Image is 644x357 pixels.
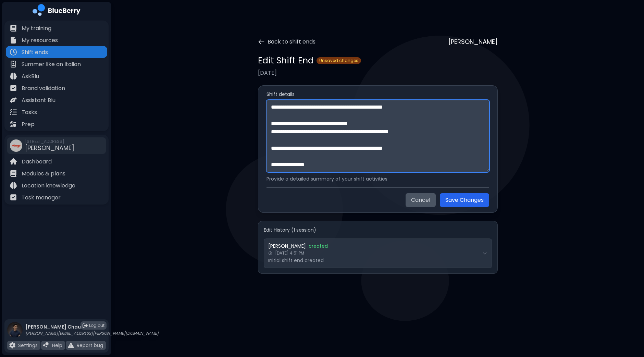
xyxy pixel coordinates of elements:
[7,322,23,344] img: profile photo
[10,97,17,103] img: file icon
[25,324,159,330] p: [PERSON_NAME] Chau
[22,120,35,128] p: Prep
[267,176,489,182] p: Provide a detailed summary of your shift activities
[89,323,104,328] span: Log out
[22,48,48,57] p: Shift ends
[268,257,479,263] p: Initial shift end created
[258,69,498,77] p: [DATE]
[10,49,17,56] img: file icon
[9,342,15,348] img: file icon
[440,193,489,207] button: Save Changes
[10,37,17,44] img: file icon
[268,243,306,249] span: [PERSON_NAME]
[52,342,62,348] p: Help
[83,323,88,328] img: logout
[10,139,22,152] img: company thumbnail
[10,85,17,91] img: file icon
[275,250,304,256] span: [DATE] 4:51 PM
[22,24,51,33] p: My training
[10,73,17,79] img: file icon
[25,144,74,152] span: [PERSON_NAME]
[267,91,489,97] label: Shift details
[10,109,17,115] img: file icon
[258,55,314,66] h1: Edit Shift End
[258,38,315,46] button: Back to shift ends
[10,158,17,165] img: file icon
[25,331,159,336] p: [PERSON_NAME][EMAIL_ADDRESS][PERSON_NAME][DOMAIN_NAME]
[22,170,65,178] p: Modules & plans
[10,194,17,201] img: file icon
[68,342,74,348] img: file icon
[22,84,65,93] p: Brand validation
[317,57,361,64] span: Unsaved changes
[309,243,328,249] span: created
[18,342,38,348] p: Settings
[22,158,52,166] p: Dashboard
[264,227,492,233] h4: Edit History ( 1 session )
[43,342,49,348] img: file icon
[22,108,37,116] p: Tasks
[10,25,17,32] img: file icon
[22,96,55,104] p: Assistant Blu
[22,36,58,45] p: My resources
[77,342,103,348] p: Report bug
[10,121,17,127] img: file icon
[25,139,74,144] span: [STREET_ADDRESS]
[22,182,75,190] p: Location knowledge
[22,194,61,202] p: Task manager
[10,182,17,189] img: file icon
[448,37,498,47] p: [PERSON_NAME]
[406,193,436,207] button: Cancel
[10,61,17,67] img: file icon
[10,170,17,177] img: file icon
[33,4,80,18] img: company logo
[22,60,81,69] p: Summer like an Italian
[22,72,39,81] p: AskBlu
